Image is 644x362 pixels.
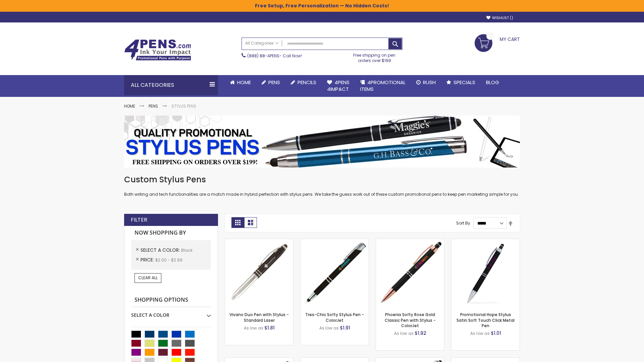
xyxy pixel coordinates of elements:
a: Pens [149,103,158,109]
a: Home [225,75,256,90]
span: Home [237,79,251,86]
a: Pens [256,75,285,90]
a: Clear All [135,273,161,283]
strong: Shopping Options [131,293,211,307]
img: Vivano Duo Pen with Stylus - Standard Laser-Black [225,239,293,307]
img: Promotional Hope Stylus Satin Soft Touch Click Metal Pen-Black [451,239,520,307]
span: Rush [423,79,436,86]
span: Pencils [298,79,316,86]
span: - Call Now! [247,53,302,59]
span: $2.00 - $2.99 [155,257,182,263]
span: Blog [486,79,499,86]
a: Home [124,103,135,109]
span: 4PROMOTIONAL ITEMS [360,79,406,93]
strong: Stylus Pens [171,103,196,109]
span: All Categories [245,41,279,46]
img: Phoenix Softy Rose Gold Classic Pen with Stylus - ColorJet-Black [376,239,444,307]
div: Both writing and tech functionalities are a match made in hybrid perfection with stylus pens. We ... [124,174,520,197]
img: 4Pens Custom Pens and Promotional Products [124,39,191,61]
a: (888) 88-4PENS [247,53,279,59]
strong: Now Shopping by [131,226,211,240]
a: Pencils [285,75,322,90]
div: Free shipping on pen orders over $199 [346,50,403,63]
span: As low as [244,325,263,331]
a: Promotional Hope Stylus Satin Soft Touch Click Metal Pen-Black [451,239,520,244]
span: Specials [453,79,475,86]
img: Tres-Chic Softy Stylus Pen - ColorJet-Black [301,239,369,307]
span: As low as [394,330,414,336]
span: Pens [268,79,280,86]
a: Promotional Hope Stylus Satin Soft Touch Click Metal Pen [457,312,515,328]
img: Stylus Pens [124,116,520,168]
a: Vivano Duo Pen with Stylus - Standard Laser [229,312,289,323]
a: Tres-Chic Softy Stylus Pen - ColorJet-Black [301,239,369,244]
a: Specials [441,75,481,90]
h1: Custom Stylus Pens [124,174,520,185]
span: Black [181,247,193,253]
a: Phoenix Softy Rose Gold Classic Pen with Stylus - ColorJet [385,312,436,328]
span: Select A Color [141,247,181,253]
span: $1.91 [340,324,350,331]
div: Select A Color [131,307,211,318]
span: $1.01 [491,330,501,337]
a: Blog [481,75,504,90]
a: Tres-Chic Softy Stylus Pen - ColorJet [305,312,364,323]
a: All Categories [242,38,282,49]
strong: Grid [231,217,244,228]
strong: Filter [131,216,147,224]
span: $1.81 [264,324,275,331]
a: 4PROMOTIONALITEMS [355,75,411,97]
span: As low as [470,330,490,336]
a: 4Pens4impact [322,75,355,97]
a: Rush [411,75,441,90]
a: Wishlist [486,15,513,20]
span: As low as [319,325,339,331]
a: Vivano Duo Pen with Stylus - Standard Laser-Black [225,239,293,244]
div: All Categories [124,75,218,95]
span: 4Pens 4impact [327,79,350,93]
span: Price [141,256,155,263]
label: Sort By [456,220,470,226]
span: Clear All [138,275,158,281]
a: Phoenix Softy Rose Gold Classic Pen with Stylus - ColorJet-Black [376,239,444,244]
span: $1.92 [415,330,426,337]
